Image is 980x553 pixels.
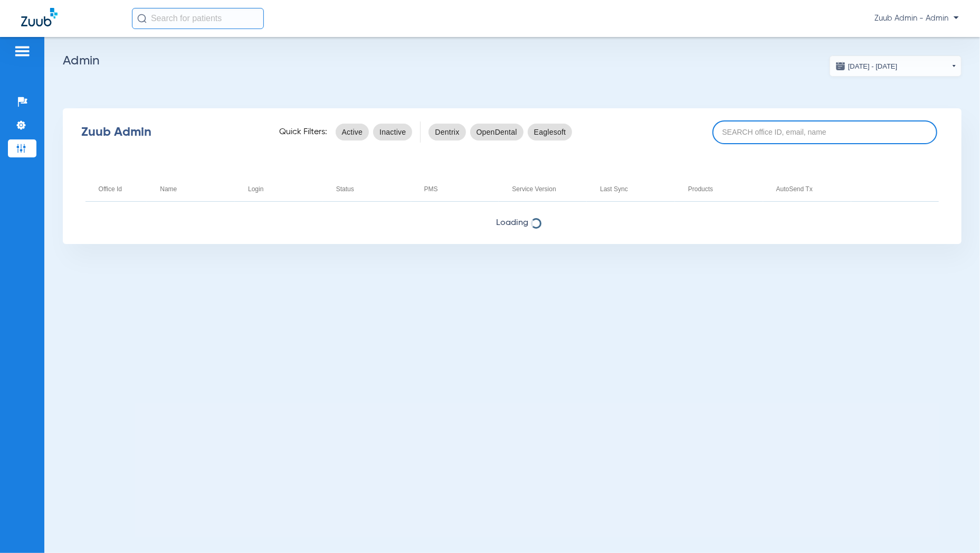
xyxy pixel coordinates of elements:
[63,55,962,66] h2: Admin
[776,183,813,195] div: AutoSend Tx
[21,8,58,26] img: Zuub Logo
[712,120,937,144] input: SEARCH office ID, email, name
[81,127,261,137] div: Zuub Admin
[137,14,147,23] img: Search Icon
[14,45,31,58] img: hamburger-icon
[379,127,406,137] span: Inactive
[424,183,438,195] div: PMS
[600,183,628,195] div: Last Sync
[63,218,962,228] span: Loading
[512,183,556,195] div: Service Version
[99,183,122,195] div: Office Id
[835,61,846,71] img: date.svg
[512,183,587,195] div: Service Version
[248,183,263,195] div: Login
[336,183,411,195] div: Status
[688,183,763,195] div: Products
[336,121,413,143] mat-chip-listbox: status-filters
[342,127,363,137] span: Active
[477,127,517,137] span: OpenDental
[424,183,499,195] div: PMS
[534,127,566,137] span: Eaglesoft
[600,183,675,195] div: Last Sync
[830,55,962,77] button: [DATE] - [DATE]
[160,183,177,195] div: Name
[429,121,572,143] mat-chip-listbox: pms-filters
[99,183,147,195] div: Office Id
[688,183,713,195] div: Products
[776,183,851,195] div: AutoSend Tx
[435,127,459,137] span: Dentrix
[160,183,235,195] div: Name
[336,183,354,195] div: Status
[132,8,264,29] input: Search for patients
[280,127,328,137] span: Quick Filters:
[248,183,323,195] div: Login
[874,13,959,24] span: Zuub Admin - Admin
